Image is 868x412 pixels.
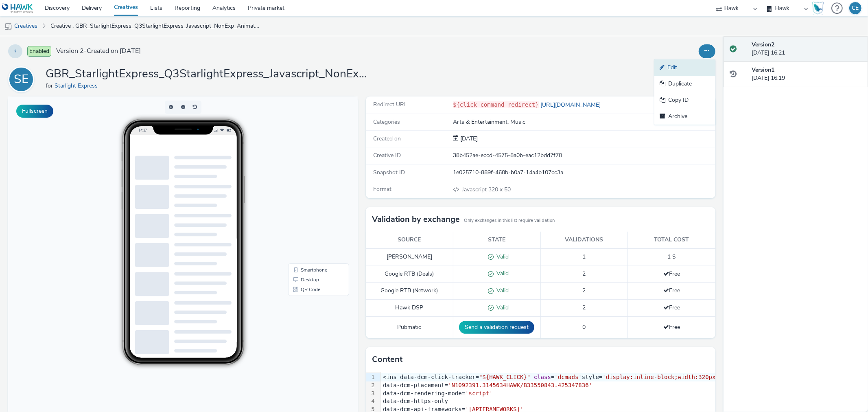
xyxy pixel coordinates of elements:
div: 1e025710-889f-460b-b0a7-14a4b107cc3a [453,169,714,177]
td: Google RTB (Network) [366,283,453,300]
a: Duplicate [654,76,715,92]
div: 2 [366,381,376,390]
a: Starlight Express [55,82,101,90]
a: Hawk Academy [812,2,827,15]
img: Hawk Academy [812,2,824,15]
div: CE [852,2,859,14]
div: data-dcm-https-only [380,397,761,405]
span: Format [373,185,391,193]
h3: Content [372,353,402,366]
div: Creation 14 July 2025, 16:19 [459,135,478,143]
li: Desktop [282,178,339,188]
a: Creative : GBR_StarlightExpress_Q3StarlightExpress_Javascript_NonExp_Animated_320x50_Banner_20250714 [46,16,263,36]
td: Pubmatic [366,316,453,338]
img: mobile [4,22,12,31]
div: 4 [366,397,376,405]
span: Smartphone [293,171,319,176]
span: Free [663,323,680,331]
h3: Validation by exchange [372,213,460,226]
span: Valid [494,270,509,277]
div: SE [14,68,28,91]
span: Javascript [462,186,488,193]
th: Validations [540,232,628,248]
span: Version 2 - Created on [DATE] [56,46,141,56]
span: Redirect URL [373,101,407,108]
div: data-dcm-placement= [380,381,761,390]
button: Fullscreen [16,105,53,118]
span: 14:27 [130,31,139,36]
a: Edit [654,59,715,76]
span: Snapshot ID [373,169,405,176]
div: Arts & Entertainment, Music [453,118,714,126]
th: State [453,232,540,248]
a: [URL][DOMAIN_NAME] [539,101,604,109]
span: Enabled [27,46,51,57]
span: Valid [494,253,509,261]
span: Creative ID [373,151,401,159]
span: Free [663,304,680,311]
td: [PERSON_NAME] [366,248,453,265]
div: 1 [366,373,376,381]
span: 'display:inline-block;width:320px;height:50px' [603,374,761,380]
span: "${HAWK_CLICK}" [479,374,530,380]
div: 38b452ae-eccd-4575-8a0b-eac12bdd7f70 [453,151,714,160]
span: 2 [582,304,586,311]
button: Send a validation request [459,321,534,334]
span: 320 x 50 [461,186,511,193]
span: 'dcmads' [555,374,582,380]
span: Valid [494,304,509,311]
td: Hawk DSP [366,300,453,317]
span: Free [663,287,680,294]
span: Valid [494,287,509,294]
div: [DATE] 16:21 [752,41,861,57]
li: Smartphone [282,169,339,178]
span: Free [663,270,680,278]
code: ${click_command_redirect} [453,101,539,108]
h1: GBR_StarlightExpress_Q3StarlightExpress_Javascript_NonExp_Animated_320x50_Banner_20250714 [46,66,371,82]
a: Copy ID [654,92,715,108]
a: Archive [654,108,715,125]
li: QR Code [282,188,339,198]
span: Created on [373,135,401,142]
div: 3 [366,390,376,398]
div: <ins data-dcm-click-tracker= = style= [380,373,761,381]
span: for [46,82,55,90]
th: Total cost [628,232,715,248]
span: 'N1092391.3145634HAWK/B33550843.425347836' [448,382,592,388]
span: class [534,374,551,380]
span: 1 $ [667,253,676,261]
span: 'script' [465,390,492,397]
img: undefined Logo [2,3,33,13]
td: Google RTB (Deals) [366,265,453,283]
span: 2 [582,287,586,294]
span: Desktop [293,181,311,186]
div: [DATE] 16:19 [752,66,861,83]
span: [DATE] [459,135,478,142]
span: 2 [582,270,586,278]
strong: Version 2 [752,41,774,48]
strong: Version 1 [752,66,774,74]
th: Source [366,232,453,248]
span: 0 [582,323,586,331]
span: 1 [582,253,586,261]
span: QR Code [293,191,312,195]
span: Categories [373,118,400,126]
a: SE [8,75,37,83]
div: data-dcm-rendering-mode= [380,390,761,398]
small: Only exchanges in this list require validation [464,217,555,224]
